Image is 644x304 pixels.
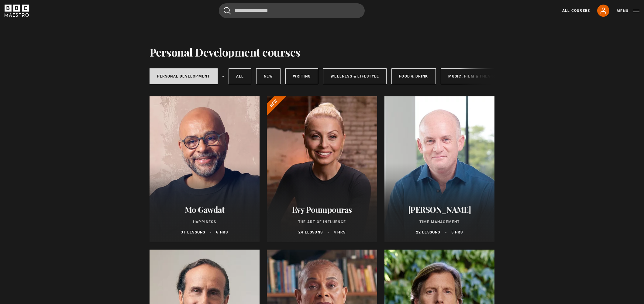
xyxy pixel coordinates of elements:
[219,3,365,18] input: Search
[150,46,301,58] h1: Personal Development courses
[181,230,205,235] p: 31 lessons
[229,68,252,84] a: All
[562,8,590,13] a: All Courses
[323,68,387,84] a: Wellness & Lifestyle
[150,68,218,84] a: Personal Development
[391,68,436,84] a: Food & Drink
[274,219,370,225] p: The Art of Influence
[150,96,260,242] a: Mo Gawdat Happiness 31 lessons 6 hrs
[298,230,323,235] p: 24 lessons
[441,68,505,84] a: Music, Film & Theatre
[157,205,253,214] h2: Mo Gawdat
[157,219,253,225] p: Happiness
[416,230,440,235] p: 22 lessons
[392,205,487,214] h2: [PERSON_NAME]
[256,68,281,84] a: New
[334,230,346,235] p: 4 hrs
[451,230,463,235] p: 5 hrs
[224,7,231,15] button: Submit the search query
[5,5,29,17] svg: BBC Maestro
[274,205,370,214] h2: Evy Poumpouras
[285,68,318,84] a: Writing
[216,230,228,235] p: 6 hrs
[392,219,487,225] p: Time Management
[617,8,639,14] button: Toggle navigation
[384,96,495,242] a: [PERSON_NAME] Time Management 22 lessons 5 hrs
[267,96,377,242] a: Evy Poumpouras The Art of Influence 24 lessons 4 hrs New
